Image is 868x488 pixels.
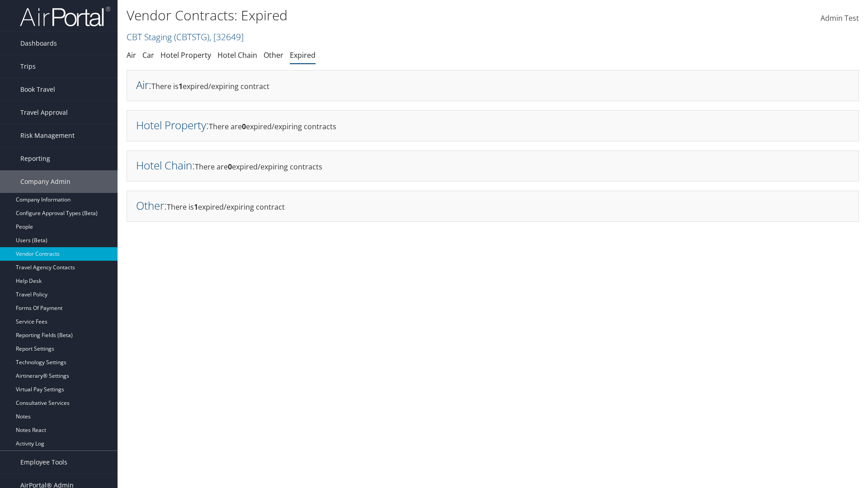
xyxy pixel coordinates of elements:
[20,32,57,55] span: Dashboards
[217,50,257,60] a: Hotel Chain
[136,158,192,173] a: Hotel Chain
[821,5,859,33] a: Admin Test
[127,50,136,60] a: Air
[174,31,209,43] span: ( CBTSTG )
[20,451,67,474] span: Employee Tools
[821,13,859,23] span: Admin Test
[20,6,110,27] img: airportal-logo.png
[136,198,167,213] h2: :
[209,31,244,43] span: , [ 32649 ]
[127,31,244,43] a: CBT Staging
[127,191,859,222] div: There is expired/expiring contract
[127,70,859,101] div: There is expired/expiring contract
[20,124,75,147] span: Risk Management
[136,117,206,132] a: Hotel Property
[160,50,211,60] a: Hotel Property
[136,77,151,92] h2: :
[142,50,154,60] a: Car
[136,117,209,132] h2: :
[20,170,71,193] span: Company Admin
[228,162,232,172] strong: 0
[127,110,859,141] div: There are expired/expiring contracts
[20,147,50,170] span: Reporting
[20,78,55,101] span: Book Travel
[20,101,68,124] span: Travel Approval
[20,55,36,78] span: Trips
[264,50,283,60] a: Other
[290,50,316,60] a: Expired
[136,198,164,213] a: Other
[127,150,859,182] div: There are expired/expiring contracts
[136,158,195,173] h2: :
[127,6,615,25] h1: Vendor Contracts: Expired
[194,202,198,212] strong: 1
[136,77,149,92] a: Air
[179,81,183,91] strong: 1
[242,122,246,131] strong: 0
